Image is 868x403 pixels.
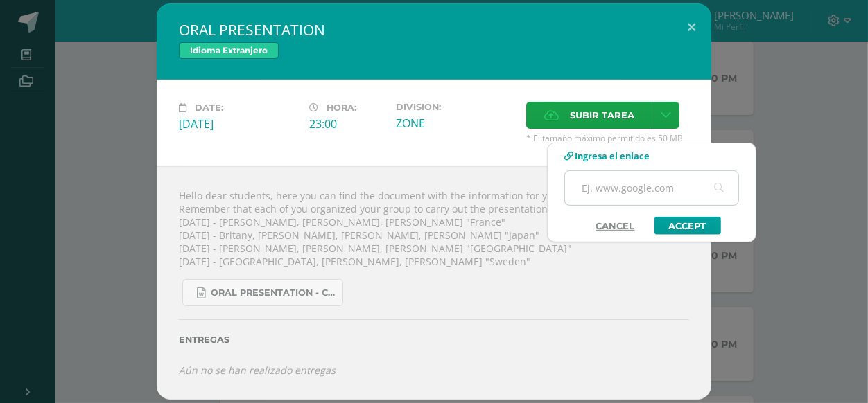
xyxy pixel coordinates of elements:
div: Hello dear students, here you can find the document with the information for your oral presentati... [157,166,711,399]
button: Close (Esc) [672,3,711,51]
span: Idioma Extranjero [179,42,279,59]
span: Ingresa el enlace [575,150,650,162]
div: 23:00 [309,116,385,132]
label: Division: [396,102,515,112]
a: Accept [654,217,721,235]
span: Date: [195,102,223,113]
span: Subir tarea [570,102,634,128]
i: Aún no se han realizado entregas [179,364,336,377]
label: Entregas [179,334,689,345]
span: * El tamaño máximo permitido es 50 MB [526,132,689,144]
h2: ORAL PRESENTATION [179,20,689,39]
a: ORAL PRESENTATION - COUNTRY.docx [182,279,343,306]
div: [DATE] [179,116,298,132]
span: Hora: [327,102,356,113]
span: ORAL PRESENTATION - COUNTRY.docx [211,287,336,298]
div: ZONE [396,116,515,131]
a: Cancel [582,217,649,235]
input: Ej. www.google.com [565,171,738,205]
